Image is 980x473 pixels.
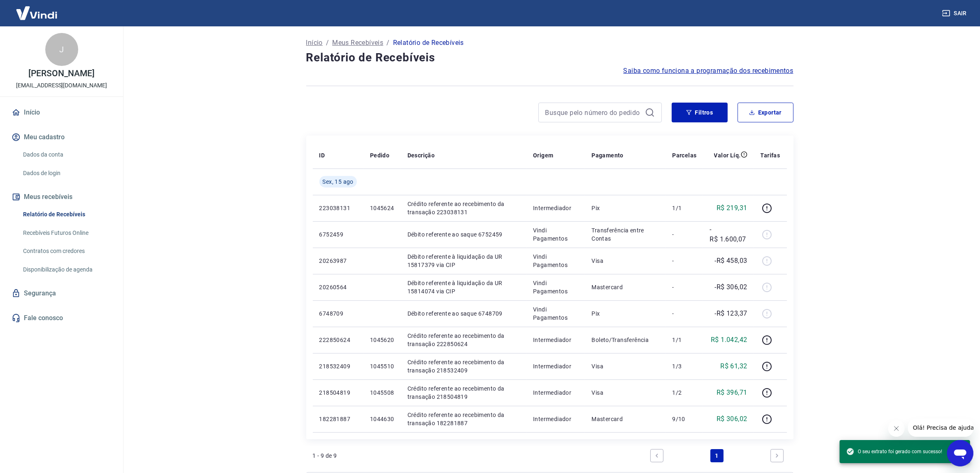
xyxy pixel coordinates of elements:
p: R$ 306,02 [717,414,747,424]
p: - [672,257,696,265]
a: Relatório de Recebíveis [20,206,113,223]
p: Pix [591,204,659,212]
p: 9/10 [672,415,696,423]
p: R$ 219,31 [717,203,747,213]
p: R$ 1.042,42 [711,335,747,345]
input: Busque pelo número do pedido [545,106,642,119]
p: 1045508 [370,389,394,397]
iframe: Botão para abrir a janela de mensagens [947,440,973,466]
p: 1045510 [370,362,394,370]
p: Vindi Pagamentos [533,253,578,269]
p: Mastercard [591,283,659,291]
p: Descrição [407,151,435,159]
iframe: Mensagem da empresa [908,419,973,437]
a: Início [306,38,323,48]
p: Intermediador [533,204,578,212]
p: ID [319,151,325,159]
p: - [672,283,696,291]
h4: Relatório de Recebíveis [306,49,794,66]
p: 6748709 [319,309,357,318]
p: [PERSON_NAME] [28,69,94,78]
p: R$ 396,71 [717,388,747,398]
p: -R$ 306,02 [715,282,747,292]
p: -R$ 1.600,07 [710,225,747,244]
p: Transferência entre Contas [591,226,659,243]
span: Sex, 15 ago [323,178,354,186]
p: -R$ 123,37 [715,309,747,318]
img: Vindi [10,0,63,26]
p: Crédito referente ao recebimento da transação 218532409 [407,358,520,375]
p: Débito referente ao saque 6748709 [407,309,520,318]
a: Saiba como funciona a programação dos recebimentos [624,66,794,76]
p: Vindi Pagamentos [533,226,578,243]
a: Disponibilização de agenda [20,261,113,278]
p: 1045620 [370,336,394,344]
p: 20260564 [319,283,357,291]
p: Visa [591,362,659,370]
p: Crédito referente ao recebimento da transação 218504819 [407,384,520,401]
p: -R$ 458,03 [715,256,747,266]
button: Meu cadastro [10,128,113,146]
p: Pedido [370,151,389,159]
button: Filtros [672,103,728,122]
ul: Pagination [647,446,787,466]
p: Mastercard [591,415,659,423]
p: 1045624 [370,204,394,212]
p: - [672,230,696,239]
p: 218532409 [319,362,357,370]
p: 1/1 [672,204,696,212]
a: Meus Recebíveis [332,38,383,48]
p: Vindi Pagamentos [533,305,578,322]
p: [EMAIL_ADDRESS][DOMAIN_NAME] [16,81,107,90]
button: Exportar [738,103,794,122]
a: Page 1 is your current page [710,449,724,462]
span: O seu extrato foi gerado com sucesso! [846,447,942,456]
a: Início [10,103,113,122]
iframe: Fechar mensagem [888,420,905,437]
a: Next page [770,449,784,462]
p: Intermediador [533,415,578,423]
div: J [45,33,78,66]
a: Dados da conta [20,146,113,163]
p: Crédito referente ao recebimento da transação 182281887 [407,411,520,427]
p: Crédito referente ao recebimento da transação 223038131 [407,200,520,216]
a: Segurança [10,284,113,302]
p: 223038131 [319,204,357,212]
p: Boleto/Transferência [591,336,659,344]
p: Crédito referente ao recebimento da transação 222850624 [407,332,520,348]
span: Olá! Precisa de ajuda? [5,6,69,12]
a: Recebíveis Futuros Online [20,225,113,241]
a: Dados de login [20,165,113,182]
p: Débito referente à liquidação da UR 15814074 via CIP [407,279,520,295]
p: 6752459 [319,230,357,239]
p: 20263987 [319,257,357,265]
p: Intermediador [533,362,578,370]
p: 1/2 [672,389,696,397]
a: Contratos com credores [20,243,113,260]
a: Fale conosco [10,309,113,327]
p: Tarifas [761,151,780,159]
button: Sair [940,6,970,21]
p: Débito referente à liquidação da UR 15817379 via CIP [407,253,520,269]
p: Visa [591,389,659,397]
p: Pagamento [591,151,624,159]
p: R$ 61,32 [720,361,747,371]
a: Previous page [650,449,663,462]
p: 1/1 [672,336,696,344]
p: Débito referente ao saque 6752459 [407,230,520,239]
p: Intermediador [533,336,578,344]
p: Pix [591,309,659,318]
p: Vindi Pagamentos [533,279,578,295]
p: 182281887 [319,415,357,423]
p: Valor Líq. [714,151,741,159]
p: Relatório de Recebíveis [393,38,464,48]
button: Meus recebíveis [10,188,113,206]
p: 222850624 [319,336,357,344]
p: 1/3 [672,362,696,370]
p: - [672,309,696,318]
p: Origem [533,151,553,159]
p: 218504819 [319,389,357,397]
